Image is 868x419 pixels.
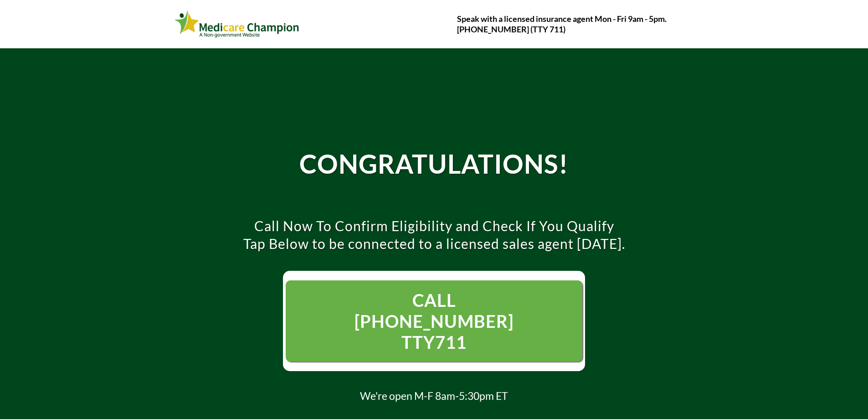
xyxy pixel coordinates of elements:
span: CALL [PHONE_NUMBER] TTY711 [332,290,536,352]
h2: We're open M-F 8am-5:30pm ET [170,389,699,403]
a: CALL 1- 844-594-3043 TTY711 [286,280,582,362]
p: Call Now To Confirm Eligibility and Check If You Qualify Tap Below to be connected to a licensed ... [177,217,692,253]
strong: [PHONE_NUMBER] (TTY 711) [457,24,565,34]
strong: CONGRATULATIONS! [299,148,569,179]
img: Webinar [175,9,300,40]
strong: Speak with a licensed insurance agent Mon - Fri 9am - 5pm. [457,14,667,24]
